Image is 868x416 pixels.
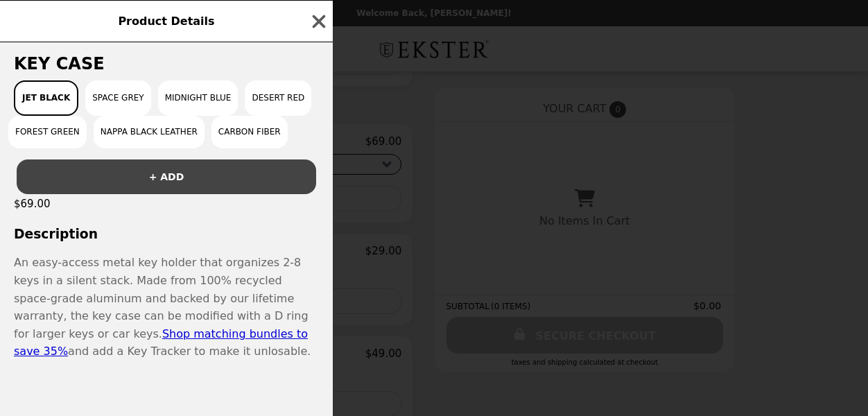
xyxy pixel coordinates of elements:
span: Product Details [118,15,214,28]
button: Desert Red [245,80,311,116]
button: Space Grey [85,80,150,116]
p: An easy-access metal key holder that organizes 2-8 keys in a silent stack. Made from 100% recycle... [14,254,319,361]
button: Carbon Fiber [211,116,288,148]
button: Midnight Blue [158,80,238,116]
button: Nappa Black Leather [94,116,205,148]
button: + ADD [17,159,316,194]
button: Forest Green [8,116,87,148]
button: Jet Black [14,80,78,116]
